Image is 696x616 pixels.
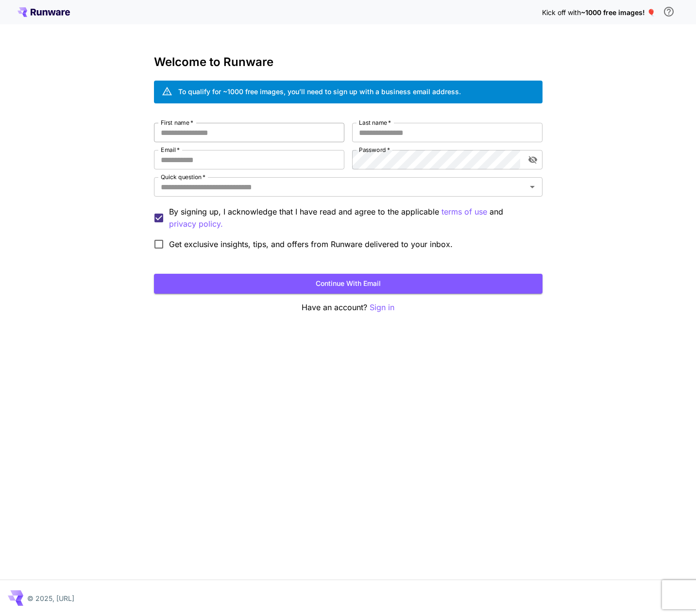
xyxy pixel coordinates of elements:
label: Password [359,146,390,154]
label: First name [161,118,193,127]
div: To qualify for ~1000 free images, you’ll need to sign up with a business email address. [178,86,461,97]
button: Continue with email [154,274,543,294]
span: ~1000 free images! 🎈 [581,8,655,17]
span: Get exclusive insights, tips, and offers from Runware delivered to your inbox. [169,238,453,250]
label: Quick question [161,173,205,181]
button: By signing up, I acknowledge that I have read and agree to the applicable and privacy policy. [441,206,487,218]
button: Open [526,180,539,194]
button: In order to qualify for free credit, you need to sign up with a business email address and click ... [659,2,679,21]
button: By signing up, I acknowledge that I have read and agree to the applicable terms of use and [169,218,223,230]
label: Last name [359,118,391,127]
p: © 2025, [URL] [27,593,74,603]
p: Have an account? [154,301,543,314]
span: Kick off with [542,8,581,17]
h3: Welcome to Runware [154,55,543,69]
button: toggle password visibility [524,151,542,168]
p: By signing up, I acknowledge that I have read and agree to the applicable and [169,206,535,230]
p: terms of use [441,206,487,218]
label: Email [161,146,180,154]
p: privacy policy. [169,218,223,230]
button: Sign in [370,301,394,314]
